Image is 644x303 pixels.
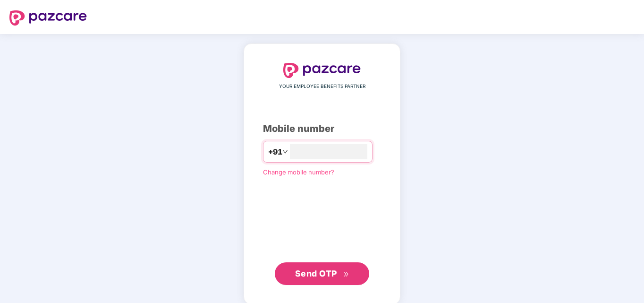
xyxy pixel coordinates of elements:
[9,10,87,26] img: logo
[275,262,369,285] button: Send OTPdouble-right
[279,83,365,90] span: YOUR EMPLOYEE BENEFITS PARTNER
[268,146,282,158] span: +91
[283,63,361,78] img: logo
[263,168,334,176] a: Change mobile number?
[263,121,381,136] div: Mobile number
[282,149,288,155] span: down
[295,268,337,278] span: Send OTP
[343,271,349,277] span: double-right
